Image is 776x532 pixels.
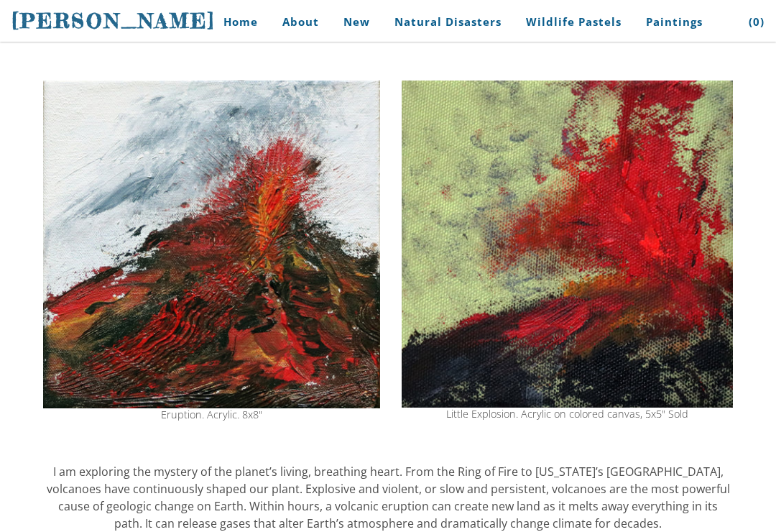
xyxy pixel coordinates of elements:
div: Eruption. Acrylic. 8x8" [43,410,380,420]
a: Wildlife Pastels [515,6,632,38]
img: volcano eruption [43,81,380,408]
a: Home [202,6,269,38]
img: volcano explosion [402,81,733,408]
a: (0) [738,6,765,38]
a: [PERSON_NAME] [11,7,216,35]
a: Natural Disasters [384,6,512,38]
a: About [272,6,330,38]
a: Paintings [635,6,713,38]
span: 0 [753,14,760,29]
span: [PERSON_NAME] [11,9,216,33]
div: Little Explosion. Acrylic on colored canvas, 5x5" Sold [402,409,733,419]
a: New [333,6,381,38]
